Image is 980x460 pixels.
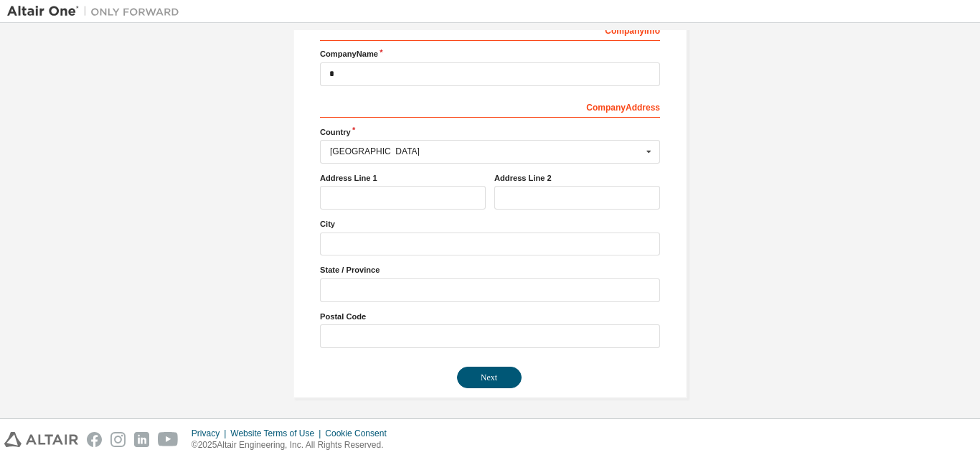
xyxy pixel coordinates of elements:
label: Company Name [320,48,660,60]
img: altair_logo.svg [4,432,78,447]
div: Website Terms of Use [230,428,325,439]
div: Company Address [320,95,660,118]
label: Address Line 2 [494,172,660,184]
label: Address Line 1 [320,172,486,184]
div: Company Info [320,18,660,41]
div: [GEOGRAPHIC_DATA] [330,147,642,156]
img: instagram.svg [110,432,126,447]
label: State / Province [320,264,660,276]
button: Next [457,367,522,388]
label: City [320,218,660,230]
div: Privacy [192,428,230,439]
label: Postal Code [320,311,660,322]
p: © 2025 Altair Engineering, Inc. All Rights Reserved. [192,439,395,451]
div: Cookie Consent [325,428,395,439]
img: Altair One [7,4,187,19]
label: Country [320,126,660,138]
img: youtube.svg [158,432,179,447]
img: linkedin.svg [134,432,149,447]
img: facebook.svg [87,432,102,447]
